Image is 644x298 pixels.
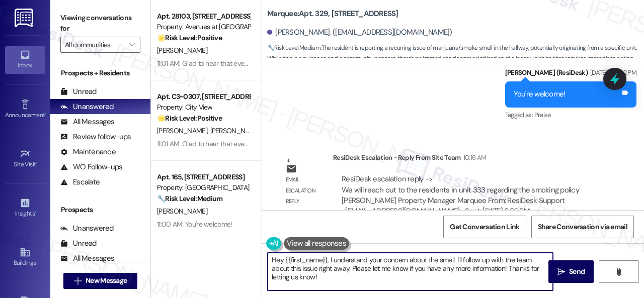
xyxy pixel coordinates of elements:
[157,91,250,102] div: Apt. C3~0307, [STREET_ADDRESS]
[286,174,325,207] div: Email escalation reply
[36,159,38,166] span: •
[35,209,36,216] span: •
[157,182,250,193] div: Property: [GEOGRAPHIC_DATA]
[157,172,250,182] div: Apt. 165, [STREET_ADDRESS]
[60,253,114,264] div: All Messages
[5,46,45,73] a: Inbox
[514,89,566,100] div: You're welcome!
[157,220,232,229] div: 11:00 AM: You're welcome!
[60,117,114,127] div: All Messages
[210,126,261,135] span: [PERSON_NAME]
[557,268,565,276] i: 
[342,174,579,216] div: ResiDesk escalation reply -> We will reach out to the residents in unit 333 regarding the smoking...
[5,244,45,271] a: Buildings
[65,37,124,53] input: All communities
[615,268,622,276] i: 
[538,222,627,232] span: Share Conversation via email
[157,33,222,42] strong: 🌟 Risk Level: Positive
[505,67,636,81] div: [PERSON_NAME] (ResiDesk)
[267,9,398,19] b: Marquee: Apt. 329, [STREET_ADDRESS]
[50,68,150,78] div: Prospects + Residents
[60,102,114,112] div: Unanswered
[267,43,644,75] span: : The resident is reporting a recurring issue of marijuana/smoke smell in the hallway, potentiall...
[443,216,526,238] button: Get Conversation Link
[60,147,116,157] div: Maintenance
[86,275,127,286] span: New Message
[60,238,97,249] div: Unread
[60,223,114,234] div: Unanswered
[569,266,585,277] span: Send
[5,145,45,172] a: Site Visit •
[267,27,452,38] div: [PERSON_NAME]. ([EMAIL_ADDRESS][DOMAIN_NAME])
[267,44,320,52] strong: 🔧 Risk Level: Medium
[531,216,634,238] button: Share Conversation via email
[461,152,487,163] div: 10:16 AM
[63,273,138,289] button: New Message
[157,207,207,216] span: [PERSON_NAME]
[15,9,35,27] img: ResiDesk Logo
[157,126,210,135] span: [PERSON_NAME]
[333,152,606,166] div: ResiDesk Escalation - Reply From Site Team
[60,162,122,172] div: WO Follow-ups
[548,260,594,283] button: Send
[60,86,97,97] div: Unread
[157,11,250,22] div: Apt. 28103, [STREET_ADDRESS]
[588,67,636,78] div: [DATE] at 7:42 PM
[60,132,131,142] div: Review follow-ups
[5,194,45,222] a: Insights •
[505,108,636,122] div: Tagged as:
[60,10,140,37] label: Viewing conversations for
[157,194,222,203] strong: 🔧 Risk Level: Medium
[129,41,135,49] i: 
[50,205,150,215] div: Prospects
[74,277,82,285] i: 
[157,102,250,113] div: Property: City View
[450,222,519,232] span: Get Conversation Link
[157,22,250,32] div: Property: Avenues at [GEOGRAPHIC_DATA]
[157,114,222,123] strong: 🌟 Risk Level: Positive
[157,46,207,55] span: [PERSON_NAME]
[60,177,100,187] div: Escalate
[268,253,553,290] textarea: Hey {{first_name}}, I understand your concern about the smell. I'll follow up with the team about...
[45,110,46,117] span: •
[534,111,551,119] span: Praise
